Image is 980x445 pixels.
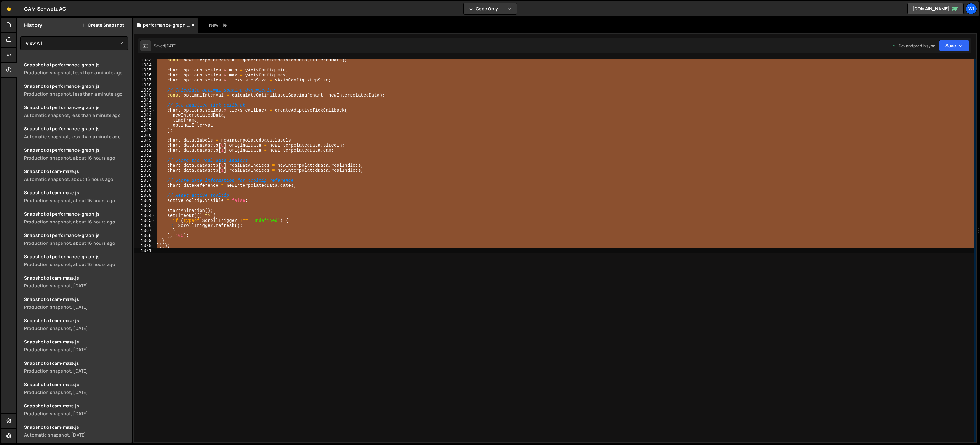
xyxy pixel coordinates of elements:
a: Snapshot of cam-maze.js Production snapshot, [DATE] [20,335,132,356]
a: Snapshot of performance-graph.js Production snapshot, about 16 hours ago [20,207,132,228]
div: Dev and prod in sync [892,43,935,49]
div: Automatic snapshot, less than a minute ago [24,112,128,118]
a: Snapshot of cam-maze.js Production snapshot, [DATE] [20,314,132,335]
div: Snapshot of cam-maze.js [24,403,128,409]
div: 1035 [134,68,156,73]
div: 1060 [134,193,156,198]
a: Snapshot of performance-graph.jsProduction snapshot, less than a minute ago [20,79,132,101]
a: 🤙 [1,1,17,16]
a: Snapshot of cam-maze.js Production snapshot, [DATE] [20,378,132,399]
div: Snapshot of cam-maze.js [24,275,128,281]
div: 1068 [134,233,156,238]
div: 1049 [134,138,156,143]
div: Snapshot of performance-graph.js [24,126,128,132]
div: 1065 [134,218,156,223]
div: 1048 [134,133,156,138]
div: Snapshot of cam-maze.js [24,381,128,387]
h2: History [24,22,42,29]
div: Snapshot of performance-graph.js [24,83,128,89]
div: Production snapshot, about 16 hours ago [24,219,128,225]
a: Snapshot of cam-maze.js Production snapshot, about 16 hours ago [20,186,132,207]
div: 1057 [134,178,156,183]
div: [DATE] [165,43,178,49]
div: 1061 [134,198,156,203]
div: Production snapshot, [DATE] [24,368,128,374]
div: Production snapshot, [DATE] [24,347,128,353]
div: Snapshot of performance-graph.js [24,254,128,259]
div: Automatic snapshot, [DATE] [24,432,128,438]
div: 1070 [134,243,156,248]
div: 1036 [134,73,156,78]
div: Production snapshot, about 16 hours ago [24,155,128,161]
a: Snapshot of cam-maze.js Automatic snapshot, [DATE] [20,420,132,442]
div: 1051 [134,148,156,153]
div: 1034 [134,63,156,68]
div: 1038 [134,83,156,88]
div: 1062 [134,203,156,208]
div: Snapshot of cam-maze.js [24,424,128,430]
div: 1047 [134,128,156,133]
a: Snapshot of performance-graph.js Production snapshot, about 16 hours ago [20,250,132,271]
a: Snapshot of performance-graph.jsAutomatic snapshot, less than a minute ago [20,101,132,122]
div: Production snapshot, [DATE] [24,411,128,416]
a: [DOMAIN_NAME] [907,3,964,14]
a: wi [966,3,977,14]
div: 1064 [134,213,156,218]
div: 1050 [134,143,156,148]
div: 1043 [134,108,156,113]
div: Snapshot of performance-graph.js [24,147,128,153]
div: Production snapshot, less than a minute ago [24,91,128,97]
div: 1037 [134,78,156,83]
div: Automatic snapshot, about 16 hours ago [24,176,128,182]
div: 1054 [134,163,156,168]
div: CAM Schweiz AG [24,5,66,13]
div: Snapshot of cam-maze.js [24,296,128,302]
div: 1055 [134,168,156,173]
div: 1063 [134,208,156,213]
div: Snapshot of performance-graph.js [24,62,128,68]
button: Code Only [464,3,517,14]
a: Snapshot of cam-maze.js Production snapshot, [DATE] [20,399,132,420]
div: 1052 [134,153,156,158]
a: Snapshot of performance-graph.js Production snapshot, about 16 hours ago [20,143,132,165]
div: Production snapshot, [DATE] [24,304,128,310]
div: Automatic snapshot, less than a minute ago [24,133,128,139]
div: Snapshot of cam-maze.js [24,317,128,323]
div: Production snapshot, about 16 hours ago [24,240,128,246]
div: performance-graph.js [143,22,190,28]
div: 1071 [134,248,156,253]
a: Snapshot of performance-graph.jsProduction snapshot, less than a minute ago [20,58,132,79]
a: Snapshot of cam-maze.js Production snapshot, [DATE] [20,292,132,314]
div: 1053 [134,158,156,163]
div: 1056 [134,173,156,178]
button: Create Snapshot [82,23,124,28]
div: Production snapshot, [DATE] [24,389,128,395]
div: 1058 [134,183,156,188]
div: Saved [154,43,178,49]
a: Snapshot of cam-maze.js Production snapshot, [DATE] [20,356,132,378]
div: Snapshot of performance-graph.js [24,232,128,238]
div: 1041 [134,98,156,103]
div: Snapshot of cam-maze.js [24,339,128,345]
div: 1046 [134,123,156,128]
div: Snapshot of cam-maze.js [24,360,128,366]
div: Production snapshot, less than a minute ago [24,70,128,76]
div: Production snapshot, [DATE] [24,325,128,331]
div: New File [203,22,229,28]
div: Snapshot of performance-graph.js [24,211,128,217]
a: Snapshot of cam-maze.js Automatic snapshot, about 16 hours ago [20,165,132,186]
div: Production snapshot, [DATE] [24,283,128,289]
div: 1067 [134,228,156,233]
div: Production snapshot, about 16 hours ago [24,261,128,267]
div: 1044 [134,113,156,118]
div: Snapshot of cam-maze.js [24,168,128,174]
div: 1069 [134,238,156,243]
div: 1059 [134,188,156,193]
div: 1042 [134,103,156,108]
div: 1040 [134,93,156,98]
div: 1066 [134,223,156,228]
a: Snapshot of cam-maze.js Production snapshot, [DATE] [20,271,132,292]
div: 1045 [134,118,156,123]
div: Production snapshot, about 16 hours ago [24,197,128,203]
